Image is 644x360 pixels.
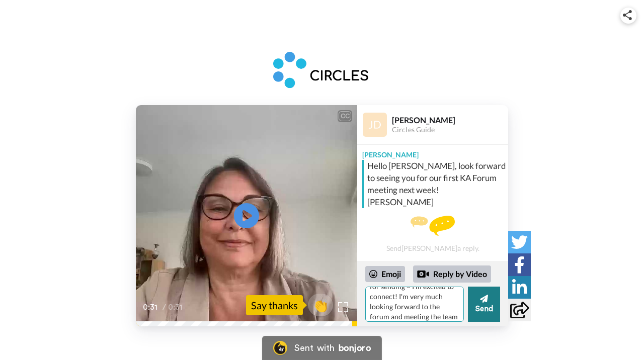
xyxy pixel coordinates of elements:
[143,301,160,313] span: 0:31
[365,266,405,282] div: Emoji
[413,265,491,283] div: Reply by Video
[308,294,333,316] button: 👏
[308,297,333,313] span: 👏
[246,295,303,315] div: Say thanks
[623,10,632,20] img: ic_share.svg
[367,160,506,208] div: Hello [PERSON_NAME], look forward to seeing you for our first KA Forum meeting next week! [PERSON...
[417,268,429,280] div: Reply by Video
[392,126,508,134] div: Circles Guide
[392,115,508,125] div: [PERSON_NAME]
[357,145,508,160] div: [PERSON_NAME]
[357,212,508,256] div: Send [PERSON_NAME] a reply.
[468,287,500,322] button: Send
[411,216,455,236] img: message.svg
[363,113,387,137] img: Profile Image
[273,341,287,355] img: Bonjoro Logo
[267,51,377,91] img: logo
[168,301,186,313] span: 0:31
[338,302,348,312] img: Full screen
[262,336,382,360] a: Bonjoro LogoSent withbonjoro
[365,287,464,322] textarea: Hi [PERSON_NAME], thanks for sending ~ I'm excited to connect! I'm very much looking forward to t...
[339,343,371,352] div: bonjoro
[163,301,166,313] span: /
[339,111,351,121] div: CC
[294,343,335,352] div: Sent with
